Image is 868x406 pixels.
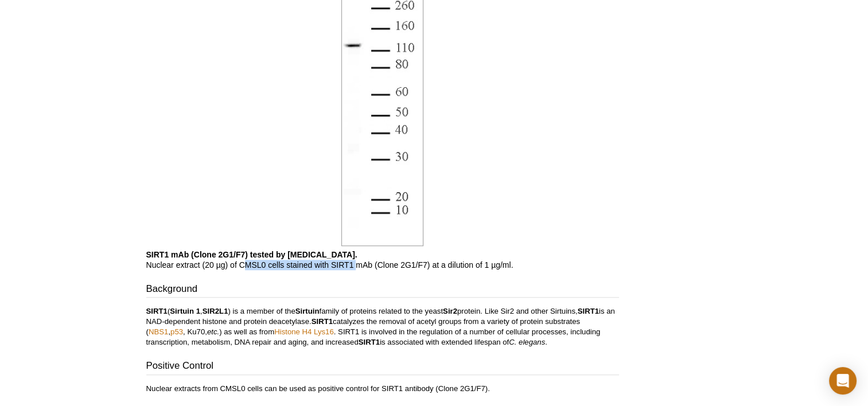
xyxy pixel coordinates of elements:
b: SIRT1 [578,307,599,315]
h3: Positive Control [146,359,619,375]
i: etc. [207,327,219,336]
p: Nuclear extract (20 µg) of CMSL0 cells stained with SIRT1 mAb (Clone 2G1/F7) at a dilution of 1 µ... [146,249,619,270]
b: SIRT1 [312,317,333,326]
b: Sirtuin [295,307,320,315]
i: C. elegans [509,338,545,346]
b: SIR2L1 [203,307,228,315]
a: NBS1 [149,327,168,336]
b: SIRT1 [359,338,380,346]
a: p53 [170,327,183,336]
b: Sir2 [443,307,457,315]
b: SIRT1 mAb (Clone 2G1/F7) tested by [MEDICAL_DATA]. [146,250,357,259]
p: Nuclear extracts from CMSL0 cells can be used as positive control for SIRT1 antibody (Clone 2G1/F7). [146,384,619,394]
h3: Background [146,282,619,298]
a: Histone H4 Lys16 [274,327,334,336]
p: ( , ) is a member of the family of proteins related to the yeast protein. Like Sir2 and other Sir... [146,306,619,348]
b: SIRT1 [146,307,168,315]
b: Sirtuin 1 [170,307,200,315]
div: Open Intercom Messenger [829,367,857,395]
